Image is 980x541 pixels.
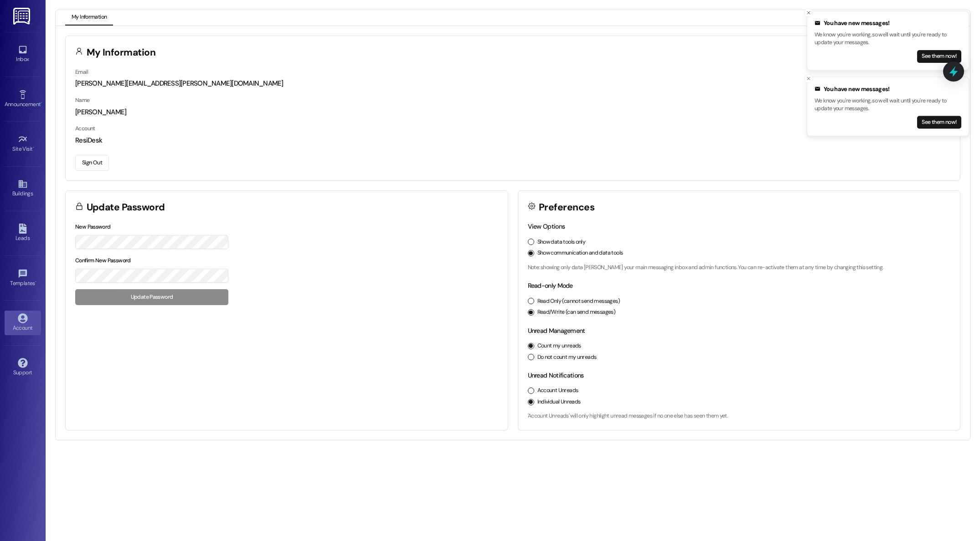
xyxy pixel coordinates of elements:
img: ResiDesk Logo [13,8,32,25]
label: Do not count my unreads [537,353,597,362]
a: Site Visit • [5,132,41,156]
p: We know you're working, so we'll wait until you're ready to update your messages. [815,31,961,47]
div: [PERSON_NAME][EMAIL_ADDRESS][PERSON_NAME][DOMAIN_NAME] [75,79,950,88]
label: Show communication and data tools [537,249,623,257]
button: Sign Out [75,155,109,171]
button: My Information [65,10,113,26]
a: Leads [5,221,41,245]
h3: Preferences [539,203,594,212]
label: Show data tools only [537,238,586,246]
p: Note: showing only data [PERSON_NAME] your main messaging inbox and admin functions. You can re-a... [528,264,951,272]
div: [PERSON_NAME] [75,107,950,117]
a: Support [5,355,41,380]
label: Count my unreads [537,342,581,350]
button: See them now! [917,116,961,128]
div: You have new messages! [815,19,961,28]
label: Confirm New Password [75,257,131,264]
a: Inbox [5,42,41,66]
p: We know you're working, so we'll wait until you're ready to update your messages. [815,97,961,112]
h3: Update Password [87,203,165,212]
button: Close toast [804,74,813,83]
label: Account [75,125,95,132]
a: Templates • [5,266,41,291]
a: Account [5,311,41,335]
label: Individual Unreads [537,398,581,406]
label: Read/Write (can send messages) [537,308,616,316]
button: Close toast [804,8,813,17]
label: Name [75,97,90,104]
label: Read-only Mode [528,281,573,290]
label: Unread Notifications [528,371,584,379]
p: 'Account Unreads' will only highlight unread messages if no one else has seen them yet. [528,412,951,420]
label: Email [75,68,88,76]
label: View Options [528,222,565,230]
div: You have new messages! [815,85,961,94]
h3: My Information [87,48,156,57]
span: • [35,279,36,285]
span: • [41,100,42,106]
div: ResiDesk [75,136,950,145]
label: Unread Management [528,327,585,335]
label: Account Unreads [537,387,578,395]
span: • [33,144,34,151]
button: See them now! [917,50,961,63]
label: Read Only (cannot send messages) [537,297,620,306]
a: Buildings [5,176,41,201]
label: New Password [75,223,111,230]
